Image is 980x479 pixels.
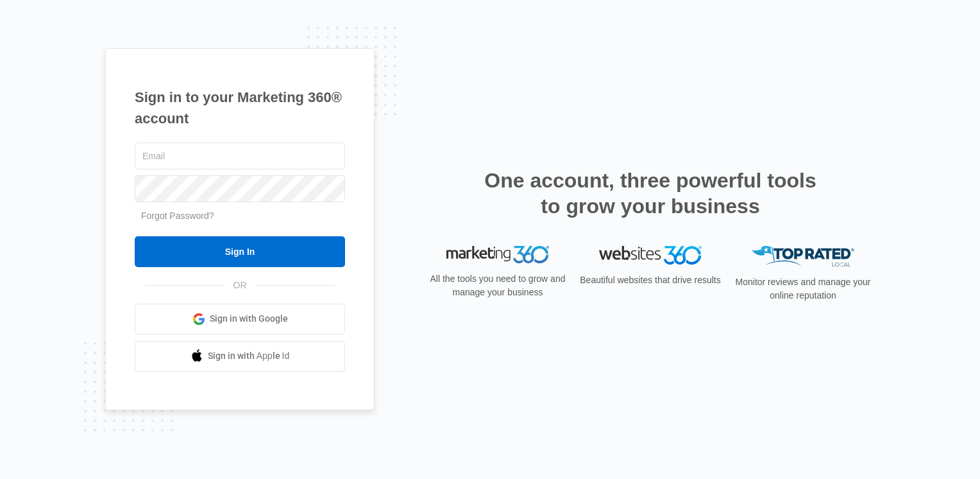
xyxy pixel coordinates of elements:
[224,279,256,292] span: OR
[135,236,345,267] input: Sign In
[208,349,290,363] span: Sign in with Apple Id
[210,312,288,326] span: Sign in with Google
[135,87,345,129] h1: Sign in to your Marketing 360® account
[135,304,345,335] a: Sign in with Google
[480,168,820,219] h2: One account, three powerful tools to grow your business
[752,246,854,267] img: Top Rated Local
[599,246,702,265] img: Websites 360
[579,274,722,287] p: Beautiful websites that drive results
[446,246,549,264] img: Marketing 360
[426,272,570,299] p: All the tools you need to grow and manage your business
[141,211,214,221] a: Forgot Password?
[731,275,875,302] p: Monitor reviews and manage your online reputation
[135,341,345,372] a: Sign in with Apple Id
[135,143,345,170] input: Email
